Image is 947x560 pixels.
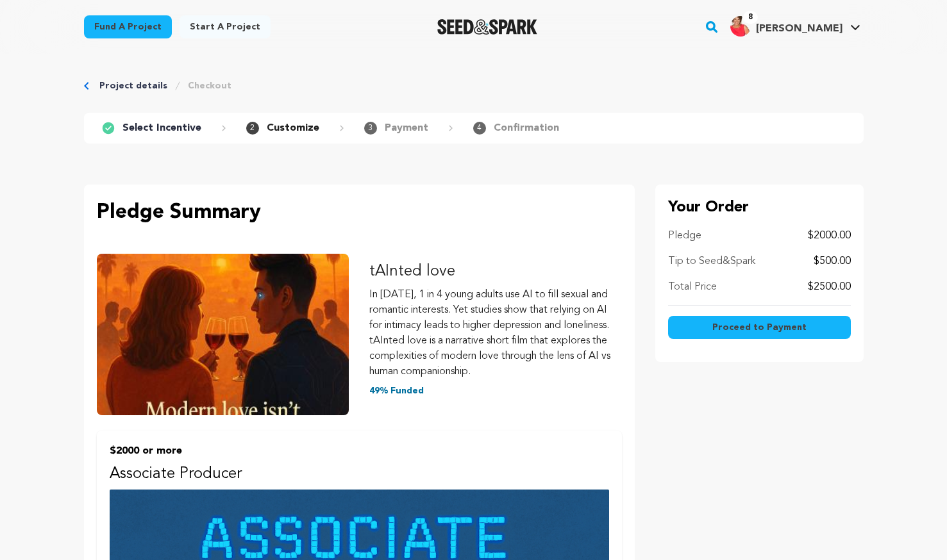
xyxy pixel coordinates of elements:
[743,11,758,24] span: 8
[437,19,538,35] img: Seed&Spark Logo Dark Mode
[122,120,201,136] p: Select Incentive
[668,254,755,269] p: Tip to Seed&Spark
[437,19,538,35] a: Seed&Spark Homepage
[97,197,622,228] p: Pledge Summary
[246,122,259,135] span: 2
[808,279,851,295] p: $2500.00
[494,120,559,136] p: Confirmation
[110,443,609,459] p: $2000 or more
[97,254,349,415] img: tAInted love image
[808,228,851,243] p: $2000.00
[756,24,842,34] span: [PERSON_NAME]
[369,384,622,397] p: 49% Funded
[385,120,428,136] p: Payment
[180,15,271,38] a: Start a project
[668,316,851,339] button: Proceed to Payment
[369,287,622,379] p: In [DATE], 1 in 4 young adults use AI to fill sexual and romantic interests. Yet studies show tha...
[364,122,377,135] span: 3
[728,13,863,37] a: Lisa S.'s Profile
[814,254,851,269] p: $500.00
[99,79,167,92] a: Project details
[728,13,863,40] span: Lisa S.'s Profile
[712,321,807,334] span: Proceed to Payment
[730,16,842,37] div: Lisa S.'s Profile
[369,261,622,282] p: tAInted love
[267,120,319,136] p: Customize
[730,16,751,37] img: picture.jpeg
[668,228,701,243] p: Pledge
[84,15,172,38] a: Fund a project
[84,79,864,92] div: Breadcrumb
[473,122,486,135] span: 4
[668,197,851,218] p: Your Order
[188,79,231,92] a: Checkout
[668,279,717,295] p: Total Price
[110,464,609,484] p: Associate Producer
